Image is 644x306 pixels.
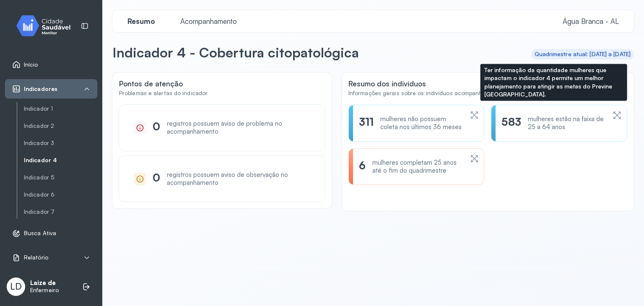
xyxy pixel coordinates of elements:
[24,86,57,93] span: Indicadores
[24,230,56,237] span: Busca Ativa
[122,17,160,26] span: Resumo
[172,17,245,26] a: Acompanhamento
[595,79,612,87] span: Alerta
[30,279,59,287] p: Laize de
[119,79,325,105] div: Pontos de atenção
[24,254,48,261] span: Relatório
[372,159,463,175] div: mulheres completam 25 anos até o fim do quadrimestre
[119,17,164,26] a: Resumo
[563,17,619,26] span: Água Branca - AL
[153,120,160,136] div: 0
[24,138,97,148] a: Indicador 3
[24,104,97,114] a: Indicador 1
[30,287,59,294] p: Enfermeiro
[119,79,208,88] div: Pontos de atenção
[12,229,90,238] a: Busca Ativa
[24,122,97,130] a: Indicador 2
[24,61,38,68] span: Início
[153,171,160,187] div: 0
[24,208,97,215] a: Indicador 7
[12,60,90,69] a: Início
[380,115,463,131] div: mulheres não possuem coleta nos últimos 36 meses
[24,189,97,200] a: Indicador 6
[528,115,606,131] div: mulheres estão na faixa de 25 a 64 anos
[9,13,84,38] img: monitor.svg
[24,207,97,217] a: Indicador 7
[348,79,627,105] div: Resumo dos indivíduos
[112,44,359,61] p: Indicador 4 - Cobertura citopatológica
[24,140,97,147] a: Indicador 3
[348,90,496,97] div: Informações gerais sobre os indivíduos acompanhados
[24,191,97,198] a: Indicador 6
[24,121,97,131] a: Indicador 2
[24,105,97,112] a: Indicador 1
[10,281,22,292] span: LD
[24,172,97,183] a: Indicador 5
[24,174,97,181] a: Indicador 5
[24,157,97,164] a: Indicador 4
[167,171,310,187] div: registros possuem aviso de observação no acompanhamento
[175,17,242,26] span: Acompanhamento
[535,51,631,58] div: Quadrimestre atual: [DATE] a [DATE]
[24,155,97,166] a: Indicador 4
[348,79,496,88] div: Resumo dos indivíduos
[359,115,374,131] div: 311
[119,90,208,97] div: Problemas e alertas do indicador
[359,159,366,175] div: 6
[595,87,627,94] span: Informativo
[167,120,310,136] div: registros possuem aviso de problema no acompanhamento
[501,115,521,131] div: 583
